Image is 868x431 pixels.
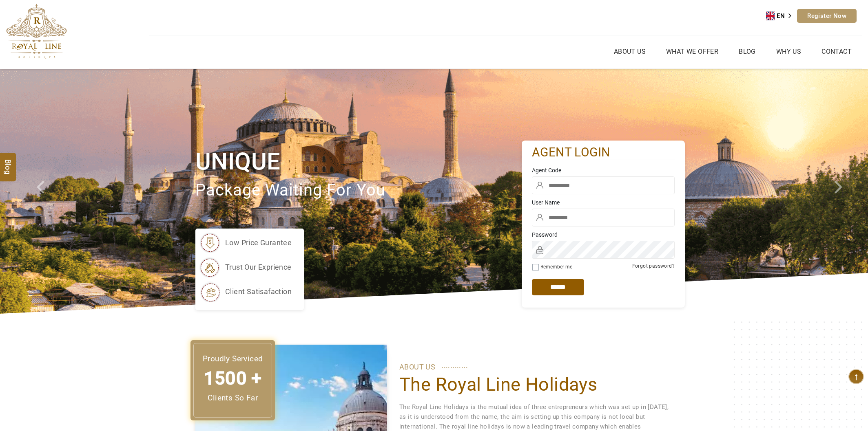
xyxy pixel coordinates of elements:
a: Check next image [825,69,868,314]
h2: agent login [532,145,675,161]
h1: Unique [195,146,522,177]
div: Language [766,10,797,22]
h1: The Royal Line Holidays [399,373,673,396]
label: Remember me [540,264,572,270]
a: About Us [612,46,648,57]
label: Agent Code [532,166,675,174]
a: Why Us [774,46,803,57]
p: ABOUT US [399,361,673,373]
li: trust our exprience [199,257,292,277]
a: EN [766,10,797,22]
a: Contact [819,46,854,57]
a: Check next prev [26,69,69,314]
a: Forgot password? [632,263,675,269]
a: Register Now [797,9,857,23]
span: ............ [441,359,468,372]
aside: Language selected: English [766,10,797,22]
span: Blog [3,159,13,166]
li: low price gurantee [199,233,292,253]
img: The Royal Line Holidays [6,4,67,59]
a: What we Offer [664,46,720,57]
li: client satisafaction [199,281,292,302]
a: Blog [737,46,758,57]
label: Password [532,231,675,239]
label: User Name [532,198,675,207]
p: package waiting for you [195,177,522,204]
